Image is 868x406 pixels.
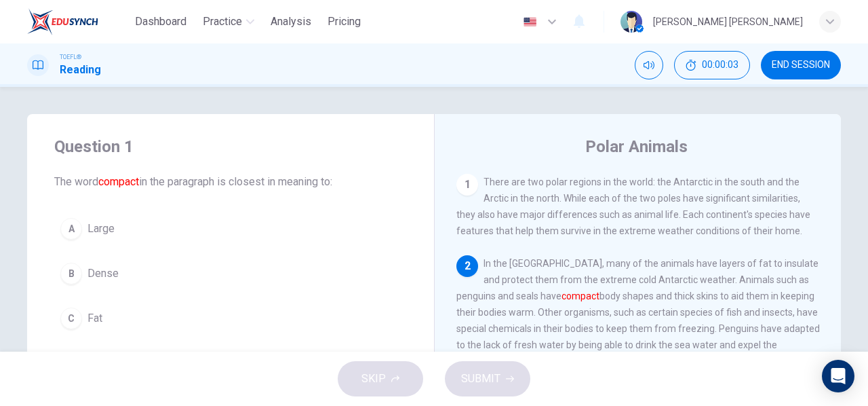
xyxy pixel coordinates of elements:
div: Mute [635,51,663,79]
h4: Polar Animals [585,136,688,158]
div: Hide [674,51,750,79]
button: END SESSION [761,51,841,79]
button: ALarge [54,212,407,246]
button: Dashboard [130,10,192,34]
span: There are two polar regions in the world: the Antarctic in the south and the Arctic in the north.... [456,177,810,236]
div: A [60,218,82,240]
button: Analysis [265,10,317,34]
h1: Reading [60,62,101,78]
div: B [60,263,82,284]
span: The word in the paragraph is closest in meaning to: [54,174,407,190]
h4: Question 1 [54,136,407,158]
a: EduSynch logo [27,8,130,35]
span: Fat [87,310,102,327]
font: compact [98,175,139,188]
div: C [60,308,82,329]
span: In the [GEOGRAPHIC_DATA], many of the animals have layers of fat to insulate and protect them fro... [456,258,820,367]
img: Profile picture [620,11,642,33]
span: Large [87,221,115,237]
div: [PERSON_NAME] [PERSON_NAME] [653,14,803,30]
button: BDense [54,257,407,291]
img: en [521,17,538,27]
div: 2 [456,255,478,277]
button: CFat [54,301,407,335]
span: TOEFL® [60,52,81,62]
span: Practice [203,14,242,30]
img: EduSynch logo [27,8,98,35]
span: Analysis [271,14,311,30]
span: Dense [87,265,119,282]
span: Dashboard [135,14,186,30]
span: END SESSION [772,60,830,71]
span: Pricing [328,14,361,30]
button: Practice [197,10,260,34]
button: DWarm [54,346,407,380]
font: compact [561,291,599,301]
button: 00:00:03 [674,51,750,79]
div: 1 [456,174,478,196]
button: Pricing [322,10,366,34]
div: Open Intercom Messenger [822,360,854,392]
span: 00:00:03 [702,60,738,71]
